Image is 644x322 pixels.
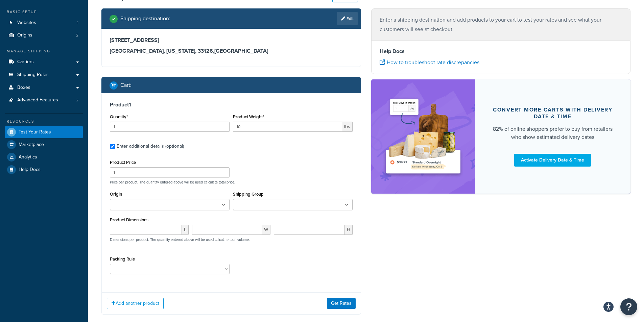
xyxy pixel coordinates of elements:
[5,56,83,68] a: Carriers
[117,142,184,151] div: Enter additional details (optional)
[5,119,83,124] div: Resources
[110,101,353,108] h3: Product 1
[5,164,83,176] a: Help Docs
[17,85,30,91] span: Boxes
[380,15,622,34] p: Enter a shipping destination and add products to your cart to test your rates and see what your c...
[380,47,622,55] h4: Help Docs
[110,37,353,44] h3: [STREET_ADDRESS]
[342,122,353,132] span: lbs
[620,298,637,315] button: Open Resource Center
[107,298,164,309] button: Add another product
[5,94,83,106] a: Advanced Features2
[5,126,83,138] a: Test Your Rates
[491,106,615,120] div: Convert more carts with delivery date & time
[5,17,83,29] a: Websites1
[5,48,83,54] div: Manage Shipping
[110,192,122,197] label: Origin
[5,29,83,42] a: Origins2
[514,154,591,167] a: Activate Delivery Date & Time
[108,237,250,242] p: Dimensions per product. The quantity entered above will be used calculate total volume.
[110,256,135,262] label: Packing Rule
[17,32,32,38] span: Origins
[19,167,41,173] span: Help Docs
[120,82,132,88] h2: Cart :
[17,97,58,103] span: Advanced Features
[5,9,83,15] div: Basic Setup
[17,72,49,78] span: Shipping Rules
[19,129,51,135] span: Test Your Rates
[110,160,136,165] label: Product Price
[233,122,342,132] input: 0.00
[327,298,356,309] button: Get Rates
[17,59,34,65] span: Carriers
[19,154,37,160] span: Analytics
[5,81,83,94] a: Boxes
[5,139,83,151] a: Marketplace
[110,144,115,149] input: Enter additional details (optional)
[110,217,148,222] label: Product Dimensions
[345,225,353,235] span: H
[5,29,83,42] li: Origins
[76,32,78,38] span: 2
[76,97,78,103] span: 2
[120,16,170,22] h2: Shipping destination :
[182,225,189,235] span: L
[110,114,128,119] label: Quantity*
[5,151,83,163] a: Analytics
[491,125,615,141] div: 82% of online shoppers prefer to buy from retailers who show estimated delivery dates
[19,142,44,148] span: Marketplace
[108,180,354,184] p: Price per product. The quantity entered above will be used calculate total price.
[262,225,270,235] span: W
[5,94,83,106] li: Advanced Features
[337,12,358,25] a: Edit
[5,17,83,29] li: Websites
[233,114,264,119] label: Product Weight*
[77,20,78,26] span: 1
[381,90,465,183] img: feature-image-ddt-36eae7f7280da8017bfb280eaccd9c446f90b1fe08728e4019434db127062ab4.png
[233,192,264,197] label: Shipping Group
[5,69,83,81] a: Shipping Rules
[17,20,36,26] span: Websites
[110,48,353,54] h3: [GEOGRAPHIC_DATA], [US_STATE], 33126 , [GEOGRAPHIC_DATA]
[380,58,479,66] a: How to troubleshoot rate discrepancies
[110,122,230,132] input: 0.0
